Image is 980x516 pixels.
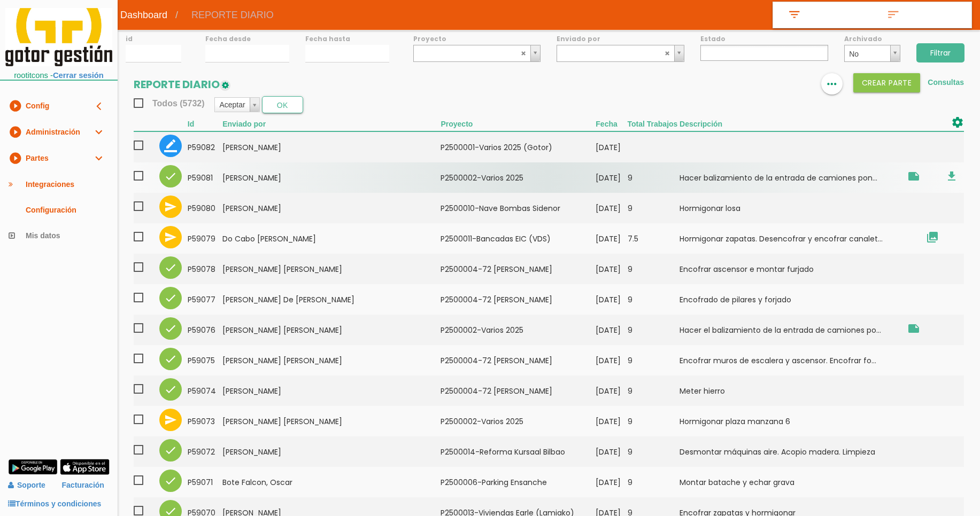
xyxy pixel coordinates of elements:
i: expand_more [92,145,105,171]
td: [DATE] [596,406,627,436]
th: Total Trabajos [628,116,680,131]
td: 9 [628,193,680,223]
i: play_circle_filled [9,93,21,119]
img: google-play.png [8,459,58,475]
label: Estado [700,34,828,43]
td: [DATE] [596,193,627,223]
i: send [164,413,177,426]
td: [DATE] [596,254,627,284]
a: Soporte [8,481,45,489]
td: 9 [628,376,680,406]
h2: REPORTE DIARIO [134,79,230,90]
i: expand_more [92,119,105,145]
span: REPORTE DIARIO [183,2,282,28]
td: 59082 [188,131,222,162]
span: Aceptar [219,98,245,112]
td: Encofrar ascensor e montar furjado [680,254,902,284]
i: file_download [945,170,958,183]
td: Encofrar muros de escalera y ascensor. Encofrar fo... [680,345,902,376]
td: 9 [628,467,680,497]
i: check [164,383,177,396]
td: 59074 [188,376,222,406]
i: Obra Zarautz [907,322,920,335]
img: edit-1.png [220,80,230,91]
td: Hormigonar plaza manzana 6 [680,406,902,436]
i: send [164,231,177,244]
td: P2500004-72 [PERSON_NAME] [441,284,596,315]
td: 59079 [188,223,222,254]
td: 9 [628,406,680,436]
td: [PERSON_NAME] [PERSON_NAME] [222,406,441,436]
i: play_circle_filled [9,145,21,171]
td: [DATE] [596,467,627,497]
i: settings [951,116,964,129]
td: Do Cabo [PERSON_NAME] [222,223,441,254]
td: [PERSON_NAME] De [PERSON_NAME] [222,284,441,315]
td: 7.5 [628,223,680,254]
img: app-store.png [60,459,110,475]
td: 9 [628,436,680,467]
td: 59080 [188,193,222,223]
th: Fecha [596,116,627,131]
td: [PERSON_NAME] [222,376,441,406]
td: [DATE] [596,223,627,254]
i: filter_list [786,8,803,22]
a: Cerrar sesión [53,71,104,80]
td: 9 [628,162,680,193]
td: P2500004-72 [PERSON_NAME] [441,345,596,376]
td: [DATE] [596,284,627,315]
td: P2500002-Varios 2025 [441,406,596,436]
td: Hormigonar zapatas. Desencofrar y encofrar canalet... [680,223,902,254]
a: Facturación [62,476,104,495]
td: 9 [628,254,680,284]
td: Montar batache y echar grava [680,467,902,497]
td: 59078 [188,254,222,284]
i: check [164,474,177,487]
td: 59072 [188,436,222,467]
label: Archivado [844,34,900,43]
td: [DATE] [596,162,627,193]
td: 59071 [188,467,222,497]
td: Hormigonar losa [680,193,902,223]
label: id [126,34,181,43]
td: [DATE] [596,436,627,467]
td: P2500010-Nave Bombas Sidenor [441,193,596,223]
td: 59077 [188,284,222,315]
td: 9 [628,284,680,315]
td: P2500002-Varios 2025 [441,162,596,193]
span: Todos (5732) [134,97,205,110]
i: collections [926,231,939,244]
i: check [164,322,177,335]
td: P2500001-Varios 2025 (Gotor) [441,131,596,162]
a: Aceptar [215,98,259,112]
td: Encofrado de pilares y forjado [680,284,902,315]
input: Filtrar [916,43,964,62]
td: P2500011-Bancadas EIC (VDS) [441,223,596,254]
label: Enviado por [557,34,684,43]
td: [DATE] [596,315,627,345]
label: Proyecto [413,34,541,43]
a: Consultas [928,78,964,87]
label: Fecha desde [205,34,289,43]
a: filter_list [773,2,873,28]
i: Obra carretera Zarautz [907,170,920,183]
td: 59081 [188,162,222,193]
td: [DATE] [596,376,627,406]
a: sort [872,2,971,28]
th: Id [188,116,222,131]
label: Fecha hasta [305,34,389,43]
td: 59076 [188,315,222,345]
i: send [164,200,177,213]
i: play_circle_filled [9,119,21,145]
td: P2500004-72 [PERSON_NAME] [441,376,596,406]
i: check [164,292,177,304]
td: [PERSON_NAME] [222,131,441,162]
td: Meter hierro [680,376,902,406]
a: Términos y condiciones [8,499,101,508]
button: Crear PARTE [853,73,921,92]
td: Bote Falcon, Oscar [222,467,441,497]
i: check [164,444,177,457]
td: [PERSON_NAME] [PERSON_NAME] [222,254,441,284]
td: [PERSON_NAME] [PERSON_NAME] [222,315,441,345]
td: P2500002-Varios 2025 [441,315,596,345]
